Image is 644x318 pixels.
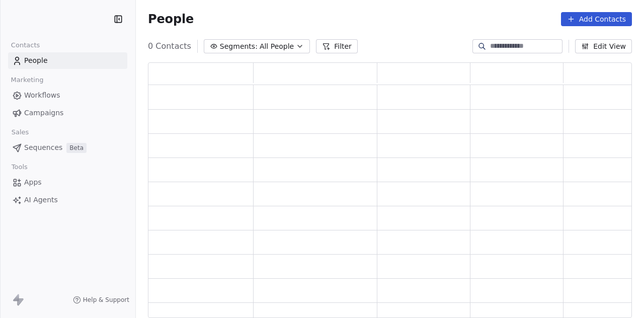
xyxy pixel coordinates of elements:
span: People [24,55,48,66]
span: Help & Support [83,296,129,304]
span: People [148,12,194,27]
span: All People [260,41,294,52]
span: Segments: [220,41,258,52]
a: Workflows [8,87,127,104]
a: Campaigns [8,105,127,121]
span: Marketing [7,72,48,88]
span: Contacts [7,38,44,53]
span: Apps [24,177,42,188]
button: Edit View [575,39,632,53]
a: Help & Support [73,296,129,304]
a: Apps [8,174,127,191]
span: Workflows [24,90,60,101]
span: Campaigns [24,108,63,118]
span: AI Agents [24,195,58,205]
span: Sequences [24,142,62,153]
a: People [8,52,127,69]
span: Beta [66,143,87,153]
span: 0 Contacts [148,40,191,52]
a: SequencesBeta [8,139,127,156]
a: AI Agents [8,192,127,208]
button: Filter [316,39,358,53]
span: Tools [7,160,32,175]
span: Sales [7,125,33,140]
button: Add Contacts [561,12,632,26]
